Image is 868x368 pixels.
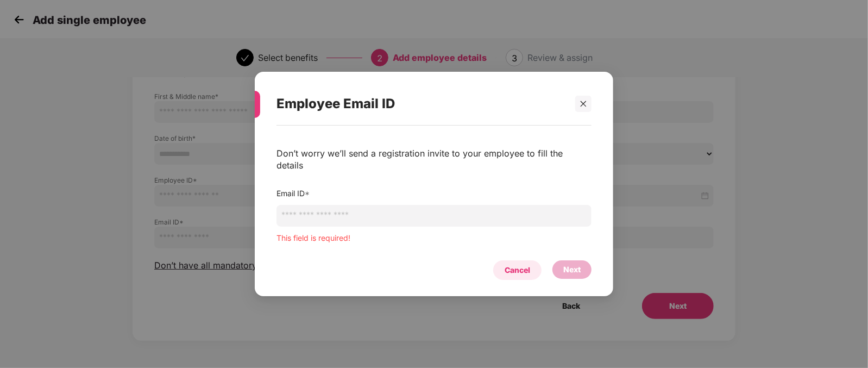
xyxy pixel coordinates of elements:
[505,264,530,276] div: Cancel
[580,100,587,108] span: close
[276,147,592,171] div: Don’t worry we’ll send a registration invite to your employee to fill the details
[563,264,581,276] div: Next
[276,189,310,198] label: Email ID
[276,233,350,242] span: This field is required!
[276,83,565,125] div: Employee Email ID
